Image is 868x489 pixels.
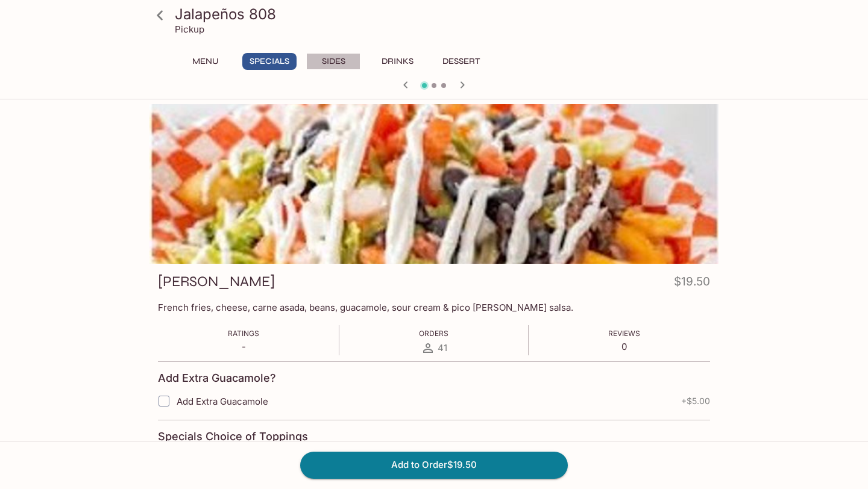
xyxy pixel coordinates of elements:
[242,53,297,70] button: Specials
[306,53,360,70] button: Sides
[177,396,268,407] span: Add Extra Guacamole
[681,396,710,406] span: + $5.00
[158,272,275,291] h3: [PERSON_NAME]
[419,329,448,338] span: Orders
[158,430,308,443] h4: Specials Choice of Toppings
[300,452,568,478] button: Add to Order$19.50
[370,53,424,70] button: Drinks
[158,372,276,385] h4: Add Extra Guacamole?
[608,341,640,352] p: 0
[674,272,710,296] h4: $19.50
[158,302,710,313] p: French fries, cheese, carne asada, beans, guacamole, sour cream & pico [PERSON_NAME] salsa.
[178,53,233,70] button: Menu
[434,53,488,70] button: Dessert
[149,104,719,264] div: Carne Asada Fries
[438,342,447,354] span: 41
[175,5,714,23] h3: Jalapeños 808
[228,341,259,352] p: -
[175,23,204,35] p: Pickup
[228,329,259,338] span: Ratings
[608,329,640,338] span: Reviews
